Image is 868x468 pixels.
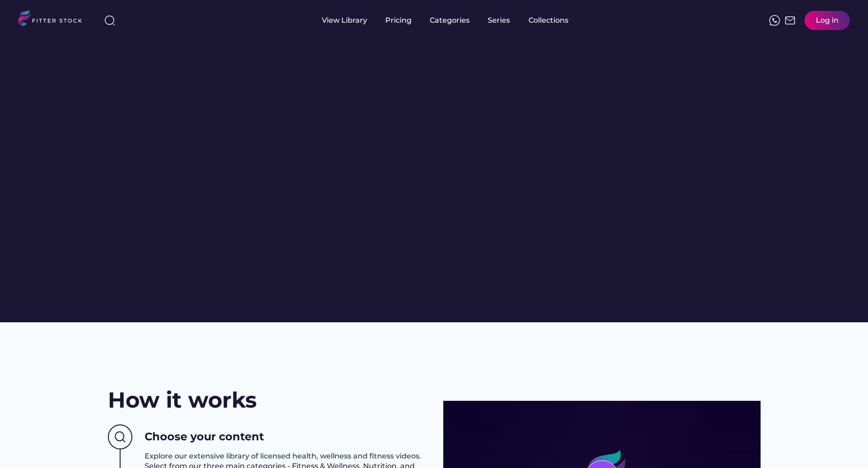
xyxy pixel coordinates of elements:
[816,15,839,25] div: Log in
[108,385,257,415] h2: How it works
[769,15,780,26] img: meteor-icons_whatsapp%20%281%29.svg
[322,15,367,25] div: View Library
[785,15,795,26] img: Frame%2051.svg
[385,15,412,25] div: Pricing
[430,5,441,14] div: fvck
[430,15,470,25] div: Categories
[18,10,90,29] img: LOGO.svg
[529,15,568,25] div: Collections
[108,424,132,450] img: Group%201000002437%20%282%29.svg
[104,15,115,26] img: search-normal%203.svg
[488,15,510,25] div: Series
[145,429,264,444] h3: Choose your content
